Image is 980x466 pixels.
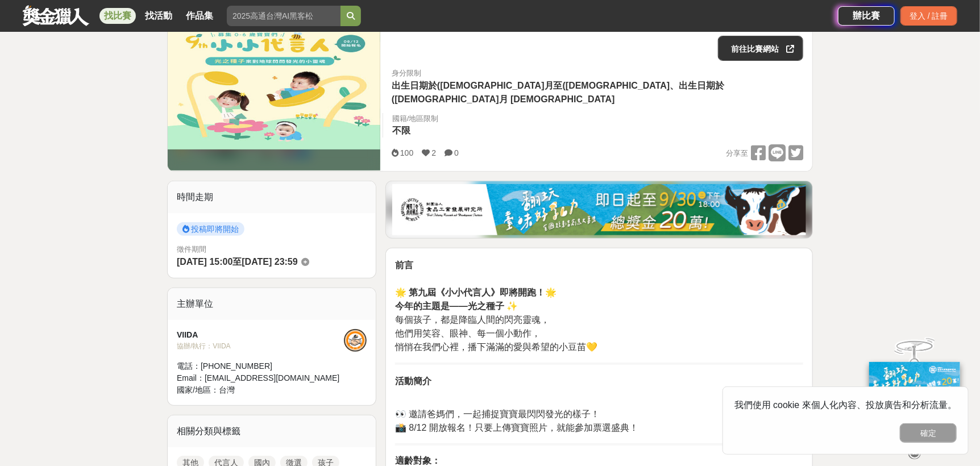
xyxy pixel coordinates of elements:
[454,148,459,157] span: 0
[177,341,344,351] div: 協辦/執行： VIIDA
[392,81,724,104] span: 出生日期於([DEMOGRAPHIC_DATA]月至([DEMOGRAPHIC_DATA]、出生日期於([DEMOGRAPHIC_DATA]月 [DEMOGRAPHIC_DATA]
[726,145,748,162] span: 分享至
[395,328,541,338] span: 他們用笑容、眼神、每一個小動作，
[99,8,136,24] a: 找比賽
[395,301,518,311] strong: 今年的主題是——光之種子 ✨
[177,329,344,341] div: VIIDA
[734,400,957,410] span: 我們使用 cookie 來個人化內容、投放廣告和分析流量。
[219,385,235,394] span: 台灣
[718,36,803,61] a: 前往比賽網站
[900,423,957,443] button: 確定
[395,342,597,352] span: 悄悄在我們心裡，播下滿滿的愛與希望的小豆苗💛
[395,315,550,324] span: 每個孩子，都是降臨人間的閃亮靈魂，
[232,257,242,267] span: 至
[395,409,600,419] span: 👀 邀請爸媽們，一起捕捉寶寶最閃閃發光的樣子！
[395,260,413,270] strong: 前言
[227,6,340,26] input: 2025高通台灣AI黑客松
[168,181,376,213] div: 時間走期
[395,456,441,465] strong: 適齡對象：
[395,288,557,297] strong: 🌟 第九屆《小小代言人》即將開跑！🌟
[168,288,376,320] div: 主辦單位
[395,376,431,386] strong: 活動簡介
[392,126,410,135] span: 不限
[392,68,803,79] div: 身分限制
[168,415,376,447] div: 相關分類與標籤
[869,361,960,437] img: ff197300-f8ee-455f-a0ae-06a3645bc375.jpg
[900,6,957,26] div: 登入 / 註冊
[395,423,638,432] span: 📸 8/12 開放報名！只要上傳寶寶照片，就能參加票選盛典！
[392,184,806,235] img: b0ef2173-5a9d-47ad-b0e3-de335e335c0a.jpg
[400,148,413,157] span: 100
[177,222,244,236] span: 投稿即將開始
[168,18,380,149] img: Cover Image
[242,257,297,267] span: [DATE] 23:59
[177,360,344,372] div: 電話： [PHONE_NUMBER]
[431,148,436,157] span: 2
[838,6,895,26] a: 辦比賽
[177,245,206,253] span: 徵件期間
[181,8,218,24] a: 作品集
[177,257,232,267] span: [DATE] 15:00
[177,385,219,394] span: 國家/地區：
[140,8,177,24] a: 找活動
[392,113,439,124] div: 國籍/地區限制
[177,372,344,384] div: Email： [EMAIL_ADDRESS][DOMAIN_NAME]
